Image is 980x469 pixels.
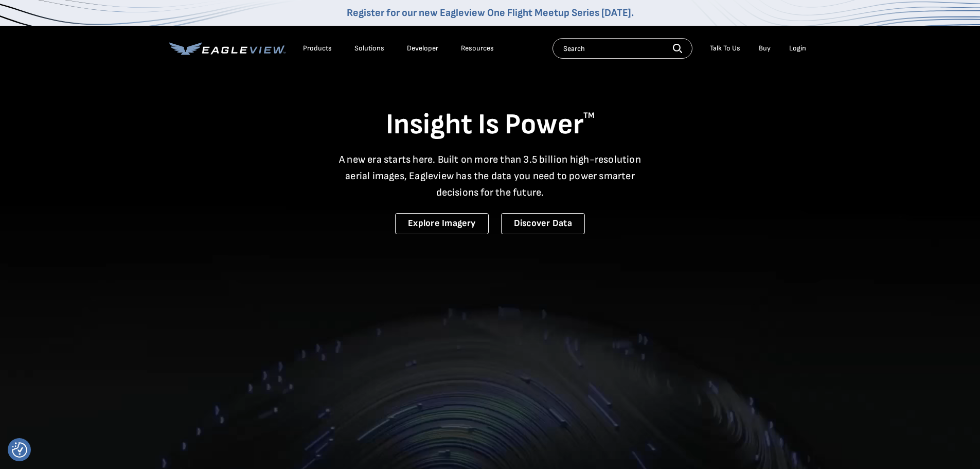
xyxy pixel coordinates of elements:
[407,44,438,53] a: Developer
[710,44,740,53] div: Talk To Us
[12,442,27,458] button: Consent Preferences
[354,44,384,53] div: Solutions
[395,213,489,234] a: Explore Imagery
[553,38,692,59] input: Search
[333,151,648,201] p: A new era starts here. Built on more than 3.5 billion high-resolution aerial images, Eagleview ha...
[303,44,332,53] div: Products
[347,7,634,19] a: Register for our new Eagleview One Flight Meetup Series [DATE].
[501,213,585,234] a: Discover Data
[12,442,27,458] img: Revisit consent button
[169,107,811,143] h1: Insight Is Power
[583,111,595,120] sup: TM
[759,44,771,53] a: Buy
[461,44,494,53] div: Resources
[789,44,806,53] div: Login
